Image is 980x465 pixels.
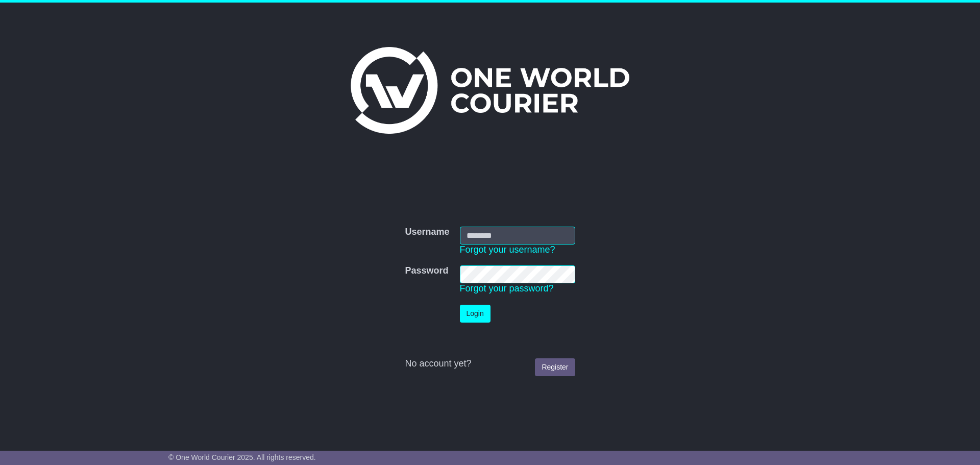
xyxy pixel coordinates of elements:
a: Forgot your username? [460,244,555,255]
img: One World [351,47,629,134]
label: Username [405,227,449,238]
div: No account yet? [405,358,575,370]
a: Forgot your password? [460,283,554,293]
a: Register [535,358,575,376]
button: Login [460,305,491,323]
span: © One World Courier 2025. All rights reserved. [168,453,316,461]
label: Password [405,265,448,277]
